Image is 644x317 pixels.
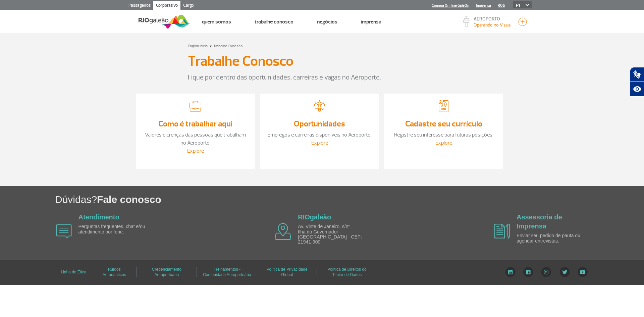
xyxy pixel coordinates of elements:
img: YouTube [578,267,588,277]
a: Registre seu interesse para futuras posições. [394,131,493,138]
h3: Trabalhe Conosco [188,53,293,70]
a: Credenciamento Aeroportuário [152,265,181,279]
a: Linha de Ética [61,267,86,277]
img: airplane icon [275,223,291,240]
a: Como é trabalhar aqui [158,119,232,129]
img: Twitter [559,267,570,277]
a: Política de Direitos do Titular de Dados [327,265,367,279]
a: Empregos e carreiras disponíveis no Aeroporto. [267,131,372,138]
a: Explore [311,140,328,146]
span: Fale conosco [97,194,161,205]
a: Corporativo [153,1,180,11]
a: Quem Somos [202,18,231,25]
a: Imprensa [476,3,491,8]
p: Perguntas frequentes, chat e/ou atendimento por fone. [78,224,156,234]
a: Atendimento [78,213,119,221]
a: Negócios [317,18,337,25]
a: Ruídos Aeronáuticos [103,265,126,279]
button: Abrir tradutor de língua de sinais. [630,67,644,82]
a: Página inicial [188,44,208,49]
a: Treinamentos - Comunidade Aeroportuária [203,265,251,279]
a: Trabalhe Conosco [255,18,293,25]
p: Av. Vinte de Janeiro, s/nº Ilha do Governador - [GEOGRAPHIC_DATA] - CEP: 21941-900 [298,224,375,245]
a: Cargo [180,1,197,11]
a: Explore [187,148,204,154]
a: RIOgaleão [298,213,331,221]
p: Enviar seu pedido de pauta ou agendar entrevistas. [517,233,594,244]
a: RQS [498,3,505,8]
img: Facebook [523,267,533,277]
button: Abrir recursos assistivos. [630,82,644,97]
img: airplane icon [494,224,510,239]
a: Valores e crenças das pessoas que trabalham no Aeroporto. [145,131,246,146]
img: Instagram [541,267,551,277]
a: Política de Privacidade Global [267,265,308,279]
a: > [210,42,212,49]
p: Fique por dentro das oportunidades, carreiras e vagas no Aeroporto. [188,72,456,83]
a: Oportunidades [294,119,345,129]
p: AEROPORTO [474,17,512,21]
a: Cadastre seu currículo [405,119,482,129]
a: Passageiros [126,1,153,11]
img: LinkedIn [505,267,516,277]
a: Trabalhe Conosco [213,44,243,49]
a: Explore [435,140,452,146]
a: Compra On-line GaleOn [432,3,469,8]
p: Visibilidade de 10000m [474,21,512,29]
a: Assessoria de Imprensa [517,213,562,230]
div: Plugin de acessibilidade da Hand Talk. [630,67,644,97]
a: Imprensa [361,18,381,25]
h1: Dúvidas? [55,193,644,206]
img: airplane icon [56,224,72,238]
